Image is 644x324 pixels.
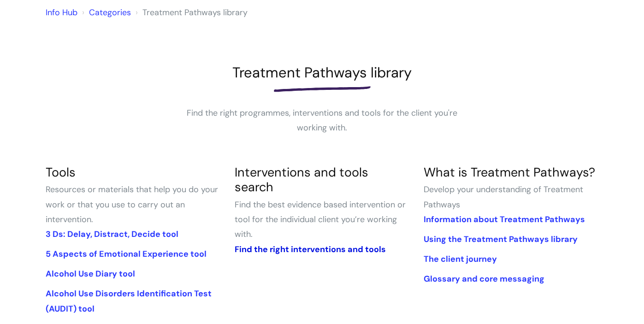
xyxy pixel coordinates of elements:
[234,244,385,255] a: Find the right interventions and tools
[89,7,131,18] a: Categories
[46,64,599,81] h1: Treatment Pathways library
[46,268,135,279] a: Alcohol Use Diary tool
[46,288,212,314] a: Alcohol Use Disorders Identification Test (AUDIT) tool
[423,273,544,284] a: Glossary and core messaging
[46,7,77,18] a: Info Hub
[46,164,76,180] a: Tools
[423,184,583,210] span: Develop your understanding of Treatment Pathways
[46,184,218,225] span: Resources or materials that help you do your work or that you use to carry out an intervention.
[423,214,585,225] a: Information about Treatment Pathways
[46,248,207,259] a: 5 Aspects of Emotional Experience tool
[423,164,595,180] a: What is Treatment Pathways?
[46,229,178,240] a: 3 Ds: Delay, Distract, Decide tool
[234,164,368,195] a: Interventions and tools search
[423,234,577,245] a: Using the Treatment Pathways library
[80,5,131,20] li: Solution home
[133,5,248,20] li: Treatment Pathways library
[234,199,405,240] span: Find the best evidence based intervention or tool for the individual client you’re working with.
[184,106,461,135] p: Find the right programmes, interventions and tools for the client you're working with.
[423,253,496,265] a: The client journey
